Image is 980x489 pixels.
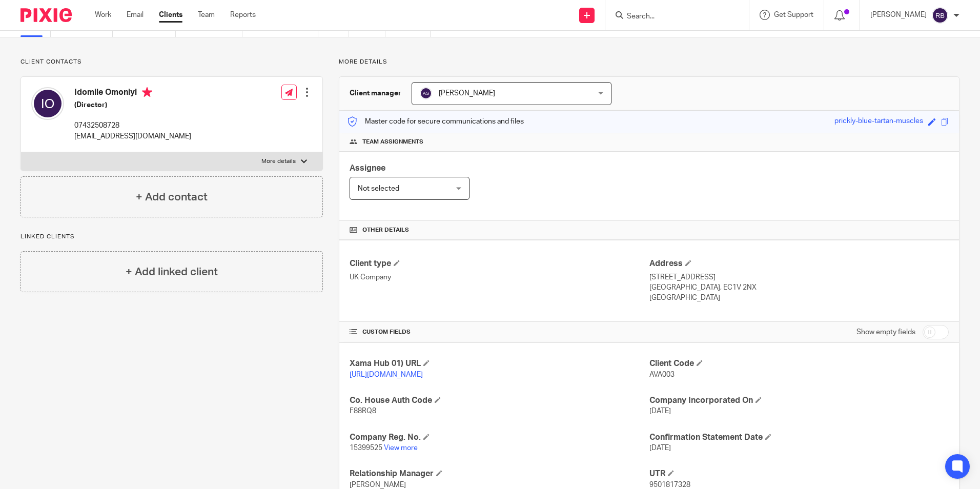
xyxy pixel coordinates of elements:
[362,138,423,146] span: Team assignments
[230,10,256,20] a: Reports
[932,7,948,24] img: svg%3E
[350,328,649,336] h4: CUSTOM FIELDS
[350,258,649,269] h4: Client type
[649,272,949,282] p: [STREET_ADDRESS]
[350,371,423,378] a: [URL][DOMAIN_NAME]
[626,12,718,22] input: Search
[159,10,182,20] a: Clients
[350,395,649,406] h4: Co. House Auth Code
[384,444,418,452] a: View more
[350,88,401,98] h3: Client manager
[198,10,215,20] a: Team
[439,90,495,97] span: [PERSON_NAME]
[856,327,915,337] label: Show empty fields
[21,233,323,241] p: Linked clients
[649,258,949,269] h4: Address
[649,293,949,303] p: [GEOGRAPHIC_DATA]
[136,189,208,205] h4: + Add contact
[649,407,671,415] span: [DATE]
[74,100,191,110] h5: (Director)
[74,87,191,100] h4: Idomile Omoniyi
[649,468,949,479] h4: UTR
[350,468,649,479] h4: Relationship Manager
[21,58,323,66] p: Client contacts
[649,395,949,406] h4: Company Incorporated On
[74,131,191,141] p: [EMAIL_ADDRESS][DOMAIN_NAME]
[649,282,949,293] p: [GEOGRAPHIC_DATA], EC1V 2NX
[350,432,649,443] h4: Company Reg. No.
[347,116,524,127] p: Master code for secure communications and files
[420,87,432,99] img: svg%3E
[339,58,959,66] p: More details
[21,8,72,22] img: Pixie
[834,116,923,128] div: prickly-blue-tartan-muscles
[350,358,649,369] h4: Xama Hub 01) URL
[95,10,111,20] a: Work
[31,87,64,120] img: svg%3E
[350,407,376,415] span: F88RQ8
[649,432,949,443] h4: Confirmation Statement Date
[126,264,218,280] h4: + Add linked client
[649,371,675,378] span: AVA003
[362,226,409,234] span: Other details
[774,11,813,18] span: Get Support
[350,481,406,488] span: [PERSON_NAME]
[350,164,385,172] span: Assignee
[649,481,690,488] span: 9501817328
[142,87,152,97] i: Primary
[127,10,144,20] a: Email
[261,157,296,166] p: More details
[350,272,649,282] p: UK Company
[649,358,949,369] h4: Client Code
[358,185,399,192] span: Not selected
[74,120,191,131] p: 07432508728
[649,444,671,452] span: [DATE]
[350,444,382,452] span: 15399525
[870,10,927,20] p: [PERSON_NAME]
